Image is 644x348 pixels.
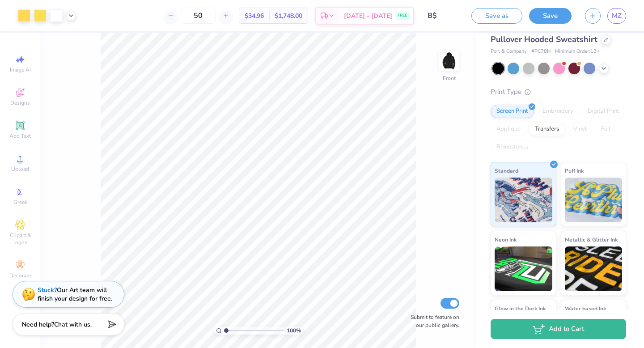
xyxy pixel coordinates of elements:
[491,319,626,339] button: Add to Cart
[612,11,622,21] span: MZ
[491,140,534,154] div: Rhinestones
[440,52,458,70] img: Front
[471,8,522,24] button: Save as
[181,8,216,24] input: – –
[54,320,92,329] span: Chat with us.
[13,199,27,206] span: Greek
[22,320,54,329] strong: Need help?
[38,286,57,294] strong: Stuck?
[10,99,30,106] span: Designs
[495,178,552,222] img: Standard
[531,48,551,55] span: # PC78H
[607,8,626,24] a: MZ
[565,235,618,244] span: Metallic & Glitter Ink
[10,66,31,73] span: Image AI
[595,123,616,136] div: Foil
[529,123,565,136] div: Transfers
[38,286,112,303] div: Our Art team will finish your design for free.
[9,132,31,140] span: Add Text
[11,166,29,173] span: Upload
[421,7,465,25] input: Untitled Design
[495,166,518,175] span: Standard
[565,246,623,291] img: Metallic & Glitter Ink
[582,105,625,118] div: Digital Print
[565,166,584,175] span: Puff Ink
[568,123,593,136] div: Vinyl
[443,74,456,82] div: Front
[9,272,31,279] span: Decorate
[406,313,459,329] label: Submit to feature on our public gallery.
[491,87,626,97] div: Print Type
[275,11,302,21] span: $1,748.00
[491,123,526,136] div: Applique
[4,232,36,246] span: Clipart & logos
[398,13,407,19] span: FREE
[491,48,527,55] span: Port & Company
[555,48,600,55] span: Minimum Order: 12 +
[344,11,392,21] span: [DATE] - [DATE]
[495,304,546,313] span: Glow in the Dark Ink
[245,11,264,21] span: $34.96
[495,235,517,244] span: Neon Ink
[491,105,534,118] div: Screen Print
[529,8,572,24] button: Save
[537,105,579,118] div: Embroidery
[287,327,301,335] span: 100 %
[565,304,606,313] span: Water based Ink
[565,178,623,222] img: Puff Ink
[495,246,552,291] img: Neon Ink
